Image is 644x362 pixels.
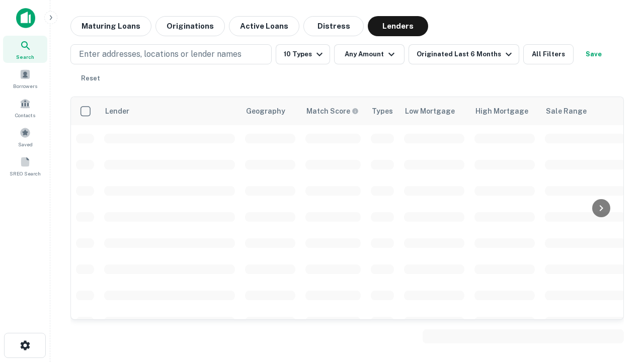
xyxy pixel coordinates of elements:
button: Maturing Loans [70,16,151,36]
button: Active Loans [229,16,299,36]
th: Types [366,97,399,125]
span: Search [16,53,34,61]
button: Lenders [368,16,428,36]
th: Geography [240,97,300,125]
div: Lender [105,105,129,117]
th: Capitalize uses an advanced AI algorithm to match your search with the best lender. The match sco... [300,97,366,125]
a: Search [3,36,47,63]
button: Reset [74,68,107,88]
button: Originated Last 6 Months [409,44,519,64]
a: Borrowers [3,65,47,92]
span: SREO Search [10,169,41,177]
button: Any Amount [334,44,405,64]
a: Contacts [3,94,47,121]
button: Distress [303,16,364,36]
button: All Filters [523,44,574,64]
button: 10 Types [276,44,330,64]
th: Sale Range [540,97,630,125]
img: capitalize-icon.png [16,8,35,28]
div: Low Mortgage [405,105,455,117]
th: Low Mortgage [399,97,469,125]
div: Originated Last 6 Months [417,48,515,60]
div: Capitalize uses an advanced AI algorithm to match your search with the best lender. The match sco... [306,106,359,117]
span: Contacts [15,111,35,119]
button: Originations [155,16,225,36]
div: Sale Range [546,105,587,117]
button: Save your search to get updates of matches that match your search criteria. [578,44,610,64]
p: Enter addresses, locations or lender names [79,48,242,60]
th: High Mortgage [469,97,540,125]
div: Geography [246,105,285,117]
a: SREO Search [3,152,47,179]
div: Types [372,105,393,117]
button: Enter addresses, locations or lender names [70,44,272,64]
h6: Match Score [306,106,357,117]
div: High Mortgage [475,105,528,117]
span: Saved [18,140,33,148]
span: Borrowers [13,82,37,90]
th: Lender [99,97,240,125]
iframe: Chat Widget [594,282,644,330]
a: Saved [3,123,47,150]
